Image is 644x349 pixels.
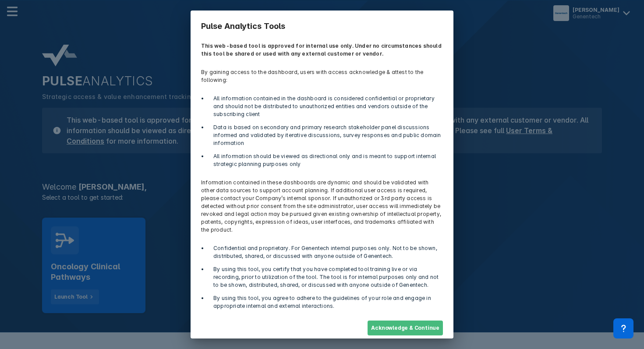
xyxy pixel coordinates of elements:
li: All information contained in the dashboard is considered confidential or proprietary and should n... [208,95,443,118]
p: By gaining access to the dashboard, users with access acknowledge & attest to the following: [196,63,448,89]
li: All information should be viewed as directional only and is meant to support internal strategic p... [208,152,443,168]
button: Acknowledge & Continue [368,321,443,335]
p: Information contained in these dashboards are dynamic and should be validated with other data sou... [196,173,448,239]
div: Contact Support [613,318,633,338]
li: Confidential and proprietary. For Genentech internal purposes only. Not to be shown, distributed,... [208,244,443,260]
li: By using this tool, you certify that you have completed tool training live or via recording, prio... [208,265,443,289]
li: By using this tool, you agree to adhere to the guidelines of your role and engage in appropriate ... [208,294,443,310]
h3: Pulse Analytics Tools [196,16,448,37]
p: This web-based tool is approved for internal use only. Under no circumstances should this tool be... [196,37,448,63]
li: Data is based on secondary and primary research stakeholder panel discussions informed and valida... [208,123,443,147]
